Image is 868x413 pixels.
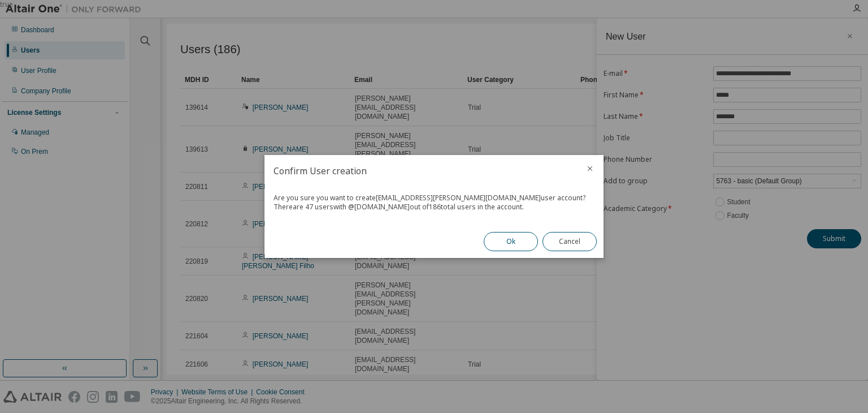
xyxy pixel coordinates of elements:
[264,155,576,187] h2: Confirm User creation
[274,203,594,212] div: There are 47 users with @ [DOMAIN_NAME] out of 186 total users in the account.
[484,232,538,251] button: Ok
[274,193,594,203] div: Are you sure you want to create [EMAIL_ADDRESS][PERSON_NAME][DOMAIN_NAME] user account?
[542,232,597,251] button: Cancel
[585,164,594,173] button: close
